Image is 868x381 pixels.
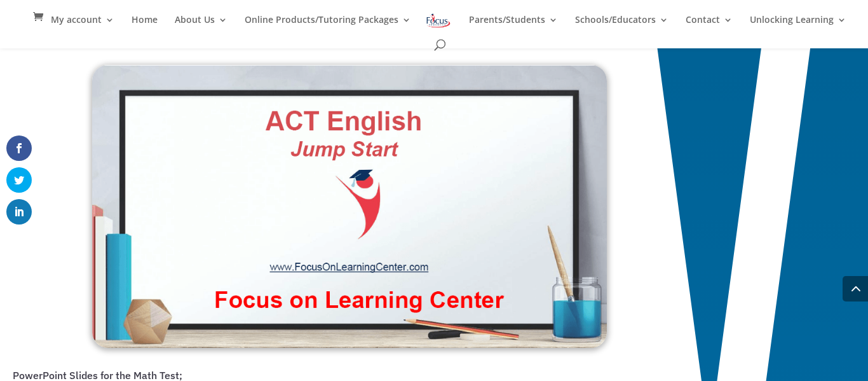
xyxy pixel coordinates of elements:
a: About Us [175,15,227,37]
a: Digital ACT Prep English/Reading Workbook [92,336,607,351]
a: Parents/Students [469,15,558,37]
a: Schools/Educators [575,15,668,37]
img: FOL English Jump Start Screen Shot [92,65,607,348]
a: Contact [686,15,733,37]
img: Focus on Learning [425,11,452,30]
a: Online Products/Tutoring Packages [245,15,411,37]
a: My account [51,15,114,37]
a: Home [132,15,158,37]
a: Unlocking Learning [750,15,846,37]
